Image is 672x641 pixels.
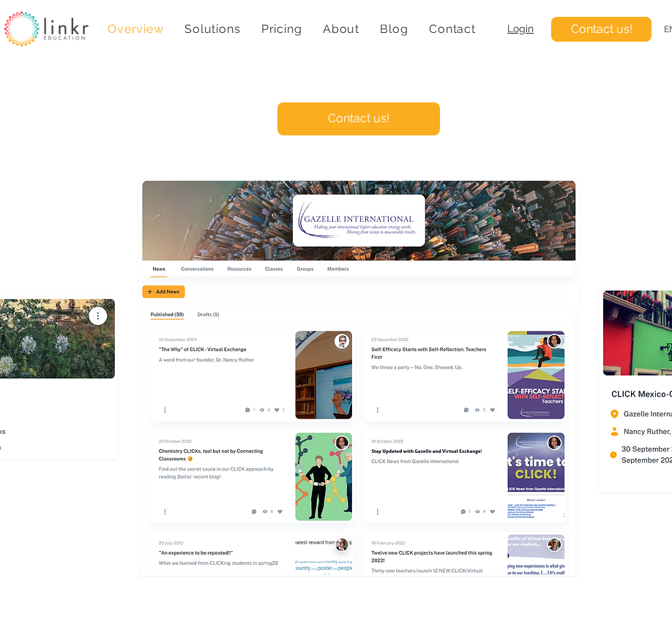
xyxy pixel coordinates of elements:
[108,22,163,36] span: Overview
[277,102,440,135] a: Contact us!
[571,21,632,37] span: Contact us!
[254,15,310,43] a: Pricing
[100,15,483,43] nav: Site
[429,22,476,36] span: Contact
[4,11,89,47] img: linkr_logo_transparentbg.png
[100,15,171,43] a: Overview
[261,22,302,36] span: Pricing
[380,22,408,36] span: Blog
[328,110,389,127] span: Contact us!
[507,23,534,34] a: Login
[373,15,416,43] a: Blog
[551,17,652,42] a: Contact us!
[323,22,359,36] span: About
[184,22,240,36] span: Solutions
[316,15,367,43] div: About
[141,181,577,574] img: linkr hero 1.png
[422,15,483,43] a: Contact
[177,15,248,43] div: Solutions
